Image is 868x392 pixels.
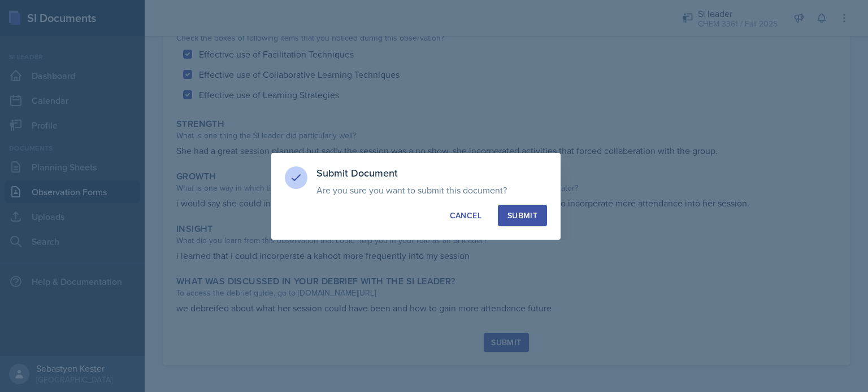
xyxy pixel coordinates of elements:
[316,166,547,180] h3: Submit Document
[450,210,481,221] div: Cancel
[507,210,537,221] div: Submit
[498,205,547,226] button: Submit
[440,205,491,226] button: Cancel
[316,184,547,196] p: Are you sure you want to submit this document?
